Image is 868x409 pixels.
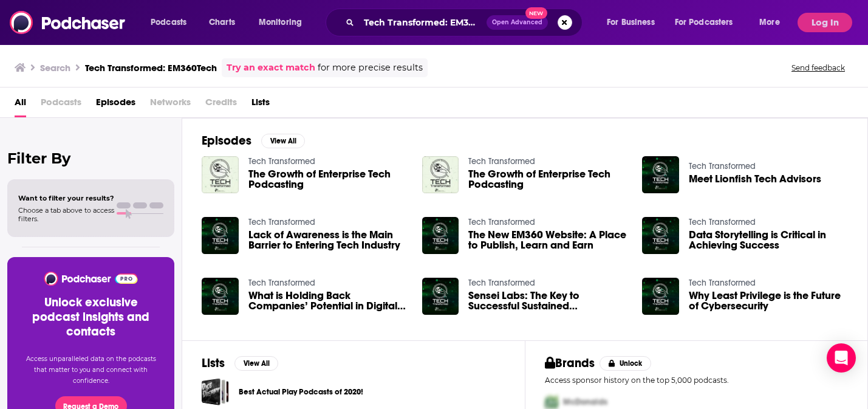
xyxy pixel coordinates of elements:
button: View All [234,356,278,371]
span: Podcasts [41,92,81,117]
img: Podchaser - Follow, Share and Rate Podcasts [10,11,126,34]
a: The New EM360 Website: A Place to Publish, Learn and Earn [468,230,627,250]
a: All [15,92,26,117]
img: Podchaser - Follow, Share and Rate Podcasts [43,272,138,286]
span: Podcasts [151,14,186,31]
a: Data Storytelling is Critical in Achieving Success [689,230,848,250]
span: More [759,14,780,31]
img: The Growth of Enterprise Tech Podcasting [422,156,459,193]
a: Tech Transformed [468,278,535,288]
a: Tech Transformed [468,156,535,167]
img: What is Holding Back Companies’ Potential in Digital Transformation? [202,278,239,315]
input: Search podcasts, credits, & more... [359,13,487,32]
span: Monitoring [259,14,302,31]
p: Access unparalleled data on the podcasts that matter to you and connect with confidence. [22,354,160,387]
h3: Unlock exclusive podcast insights and contacts [22,295,160,339]
img: Lack of Awareness is the Main Barrier to Entering Tech Industry [202,217,239,254]
a: What is Holding Back Companies’ Potential in Digital Transformation? [248,290,408,311]
h3: Tech Transformed: EM360Tech [85,62,217,74]
img: The Growth of Enterprise Tech Podcasting [202,156,239,193]
a: Sensei Labs: The Key to Successful Sustained Transformation [468,290,627,311]
a: Tech Transformed [248,278,315,288]
div: Search podcasts, credits, & more... [337,9,594,36]
a: Best Actual Play Podcasts of 2020! [239,385,363,399]
span: For Business [607,14,655,31]
span: New [525,7,547,19]
span: Networks [150,92,191,117]
button: open menu [142,13,202,32]
a: Episodes [96,92,135,117]
span: McDonalds [563,397,607,407]
button: open menu [598,13,670,32]
h3: Search [40,62,70,74]
button: Log In [798,13,852,32]
img: Sensei Labs: The Key to Successful Sustained Transformation [422,278,459,315]
a: Lists [251,92,270,117]
a: Charts [201,13,242,32]
img: Why Least Privilege is the Future of Cybersecurity [642,278,679,315]
img: Data Storytelling is Critical in Achieving Success [642,217,679,254]
a: Why Least Privilege is the Future of Cybersecurity [689,290,848,311]
span: for more precise results [318,61,423,75]
button: View All [261,134,305,148]
a: The Growth of Enterprise Tech Podcasting [248,169,408,190]
a: Try an exact match [227,61,315,75]
button: Unlock [600,356,651,371]
a: EpisodesView All [202,133,305,148]
button: Open AdvancedNew [487,15,548,30]
a: The Growth of Enterprise Tech Podcasting [468,169,627,190]
span: Choose a tab above to access filters. [18,206,114,223]
a: Tech Transformed [689,161,756,171]
button: open menu [250,13,318,32]
span: Open Advanced [492,19,542,26]
a: Lack of Awareness is the Main Barrier to Entering Tech Industry [248,230,408,250]
span: Want to filter your results? [18,194,114,202]
span: Charts [209,14,235,31]
button: Send feedback [788,63,849,73]
button: open menu [751,13,795,32]
p: Access sponsor history on the top 5,000 podcasts. [545,376,849,385]
h2: Episodes [202,133,251,148]
img: The New EM360 Website: A Place to Publish, Learn and Earn [422,217,459,254]
img: Meet Lionfish Tech Advisors [642,156,679,193]
a: Tech Transformed [248,156,315,167]
span: Credits [205,92,237,117]
a: Tech Transformed [468,217,535,227]
a: Tech Transformed [248,217,315,227]
a: Best Actual Play Podcasts of 2020! [202,378,229,405]
a: Tech Transformed [689,217,756,227]
a: ListsView All [202,356,278,371]
div: Open Intercom Messenger [827,343,856,373]
h2: Brands [545,356,595,371]
button: open menu [667,13,751,32]
a: Tech Transformed [689,278,756,288]
a: Meet Lionfish Tech Advisors [689,174,821,184]
h2: Filter By [7,150,174,167]
span: For Podcasters [675,14,733,31]
h2: Lists [202,356,225,371]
